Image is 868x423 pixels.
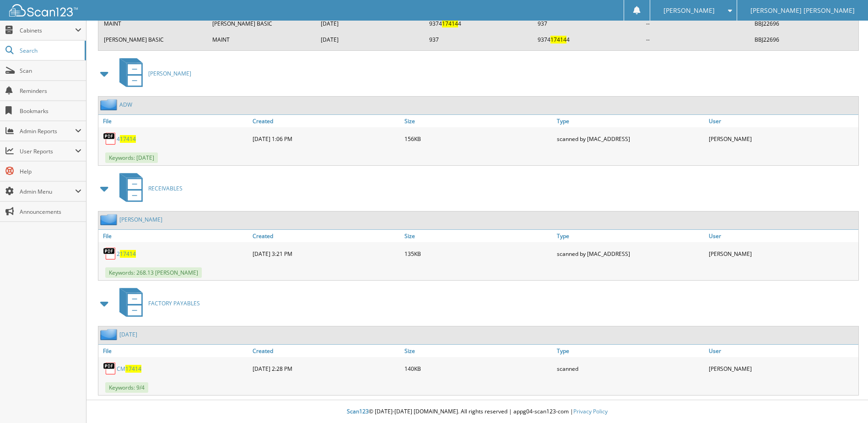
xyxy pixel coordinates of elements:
[208,32,315,47] td: MAINT
[402,115,554,127] a: Size
[105,382,148,393] span: Keywords: 9/4
[533,16,641,31] td: 937
[706,359,858,378] div: [PERSON_NAME]
[119,331,137,338] a: [DATE]
[250,130,402,148] div: [DATE] 1:06 PM
[642,16,749,31] td: --
[750,8,855,13] span: [PERSON_NAME] [PERSON_NAME]
[100,329,119,340] img: folder2.png
[103,132,117,146] img: PDF.png
[250,359,402,378] div: [DATE] 2:28 PM
[99,32,207,47] td: [PERSON_NAME] BASIC
[555,115,706,127] a: Type
[425,16,532,31] td: 9374 4
[425,32,532,47] td: 937
[555,230,706,242] a: Type
[533,32,641,47] td: 9374 4
[250,115,402,127] a: Created
[20,208,81,216] span: Announcements
[103,247,117,260] img: PDF.png
[550,36,566,43] span: 17414
[120,135,136,143] span: 17414
[98,230,250,242] a: File
[20,127,75,135] span: Admin Reports
[105,152,158,163] span: Keywords: [DATE]
[750,32,857,47] td: BBJ22696
[86,401,868,423] div: © [DATE]-[DATE] [DOMAIN_NAME]. All rights reserved | appg04-scan123-com |
[250,244,402,263] div: [DATE] 3:21 PM
[555,359,706,378] div: scanned
[555,244,706,263] div: scanned by [MAC_ADDRESS]
[20,168,81,175] span: Help
[99,16,207,31] td: MAINT
[250,230,402,242] a: Created
[316,32,424,47] td: [DATE]
[20,87,81,95] span: Reminders
[20,27,75,34] span: Cabinets
[555,345,706,357] a: Type
[402,345,554,357] a: Size
[98,115,250,127] a: File
[9,4,78,16] img: scan123-logo-white.svg
[114,285,200,321] a: FACTORY PAYABLES
[706,115,858,127] a: User
[706,345,858,357] a: User
[117,135,136,143] a: 417414
[442,20,458,27] span: 17414
[555,130,706,148] div: scanned by [MAC_ADDRESS]
[402,359,554,378] div: 140KB
[100,214,119,225] img: folder2.png
[208,16,315,31] td: [PERSON_NAME] BASIC
[120,250,136,258] span: 17414
[125,365,141,373] span: 17414
[117,365,141,373] a: CM17414
[20,67,81,75] span: Scan
[114,55,191,92] a: [PERSON_NAME]
[103,362,117,375] img: PDF.png
[642,32,749,47] td: --
[706,244,858,263] div: [PERSON_NAME]
[250,345,402,357] a: Created
[98,345,250,357] a: File
[402,230,554,242] a: Size
[347,407,369,415] span: Scan123
[105,267,202,278] span: Keywords: 268.13 [PERSON_NAME]
[750,16,857,31] td: BBJ22696
[148,299,200,307] span: FACTORY PAYABLES
[20,147,75,155] span: User Reports
[706,230,858,242] a: User
[119,216,162,223] a: [PERSON_NAME]
[114,170,183,206] a: RECEIVABLES
[402,244,554,263] div: 135KB
[148,184,183,192] span: RECEIVABLES
[148,70,191,77] span: [PERSON_NAME]
[316,16,424,31] td: [DATE]
[706,130,858,148] div: [PERSON_NAME]
[573,407,608,415] a: Privacy Policy
[100,99,119,110] img: folder2.png
[822,379,868,423] iframe: Chat Widget
[663,8,715,13] span: [PERSON_NAME]
[20,188,75,195] span: Admin Menu
[20,47,80,54] span: Search
[117,250,136,258] a: 217414
[20,107,81,115] span: Bookmarks
[402,130,554,148] div: 156KB
[119,101,132,108] a: ADW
